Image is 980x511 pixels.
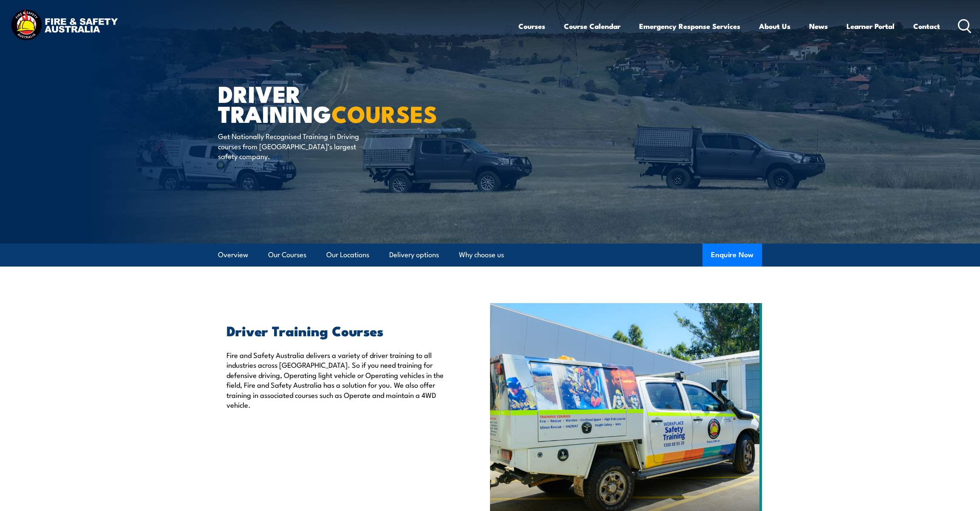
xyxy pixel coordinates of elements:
[702,244,762,267] button: Enquire Now
[564,15,620,37] a: Course Calendar
[389,244,439,266] a: Delivery options
[218,244,248,266] a: Overview
[759,15,790,37] a: About Us
[268,244,306,266] a: Our Courses
[326,244,369,266] a: Our Locations
[218,131,373,161] p: Get Nationally Recognised Training in Driving courses from [GEOGRAPHIC_DATA]’s largest safety com...
[459,244,504,266] a: Why choose us
[331,95,437,131] strong: COURSES
[847,15,895,37] a: Learner Portal
[218,83,428,123] h1: Driver Training
[227,350,451,409] p: Fire and Safety Australia delivers a variety of driver training to all industries across [GEOGRAP...
[809,15,828,37] a: News
[227,324,451,336] h2: Driver Training Courses
[270,150,282,161] a: test
[518,15,545,37] a: Courses
[639,15,740,37] a: Emergency Response Services
[913,15,940,37] a: Contact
